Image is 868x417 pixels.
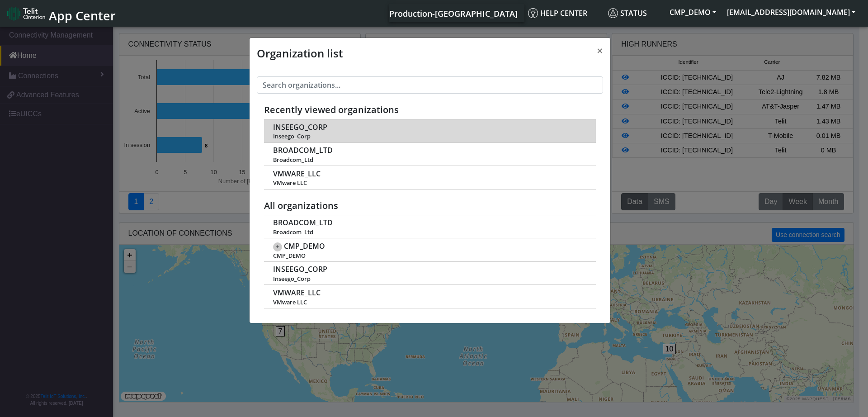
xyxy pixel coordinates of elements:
span: INSEEGO_CORP [273,123,327,132]
span: BROADCOM_LTD [273,218,333,227]
h5: All organizations [264,200,596,211]
button: [EMAIL_ADDRESS][DOMAIN_NAME] [722,4,861,20]
span: Status [608,8,647,18]
span: VMWARE_LLC [273,289,321,297]
a: Status [604,4,664,22]
img: status.svg [608,8,618,18]
span: Production-[GEOGRAPHIC_DATA] [389,8,518,19]
button: CMP_DEMO [664,4,722,20]
span: CMP_DEMO [273,252,586,259]
span: App Center [49,7,116,24]
span: Inseego_Corp [273,133,586,140]
a: Your current platform instance [389,4,517,22]
span: CMP_DEMO [284,242,325,251]
span: Broadcom_Ltd [273,229,586,236]
span: Broadcom_Ltd [273,156,586,163]
img: logo-telit-cinterion-gw-new.png [7,6,45,21]
span: × [597,43,603,58]
h5: Recently viewed organizations [264,104,596,115]
span: Help center [528,8,587,18]
span: Inseego_Corp [273,275,586,282]
span: VMWARE_LLC [273,170,321,178]
span: INSEEGO_CORP [273,265,327,274]
span: + [273,242,282,251]
a: App Center [7,4,114,23]
span: VMware LLC [273,180,586,186]
input: Search organizations... [257,76,603,94]
span: BROADCOM_LTD [273,146,333,155]
a: Help center [524,4,604,22]
img: knowledge.svg [528,8,538,18]
span: VMware LLC [273,299,586,306]
h4: Organization list [257,45,343,62]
